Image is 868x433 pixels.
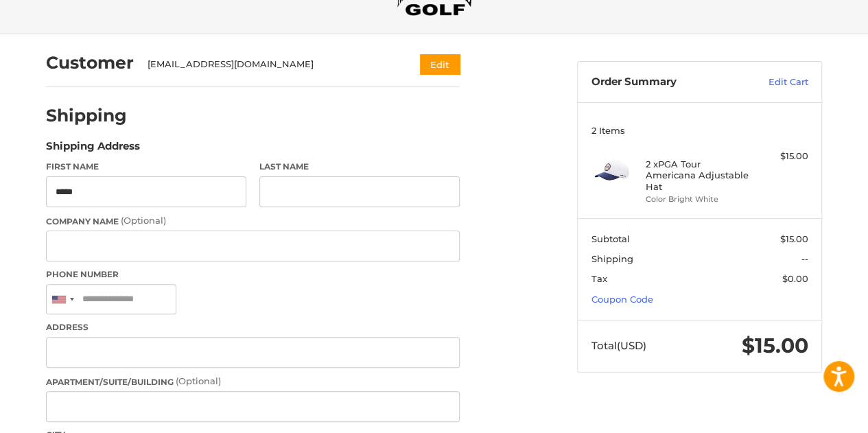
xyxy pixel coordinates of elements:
[46,105,127,126] h2: Shipping
[591,294,653,305] a: Coupon Code
[46,161,246,173] label: First Name
[47,285,78,314] div: United States: +1
[259,161,460,173] label: Last Name
[646,194,751,205] li: Color Bright White
[591,253,633,264] span: Shipping
[739,75,808,89] a: Edit Cart
[46,268,460,281] label: Phone Number
[148,58,394,71] div: [EMAIL_ADDRESS][DOMAIN_NAME]
[801,253,808,264] span: --
[591,339,646,352] span: Total (USD)
[46,375,460,388] label: Apartment/Suite/Building
[782,273,808,284] span: $0.00
[121,215,166,226] small: (Optional)
[591,125,808,136] h3: 2 Items
[46,139,140,161] legend: Shipping Address
[780,233,808,244] span: $15.00
[646,159,751,192] h4: 2 x PGA Tour Americana Adjustable Hat
[420,54,460,74] button: Edit
[754,150,808,163] div: $15.00
[46,321,460,333] label: Address
[46,52,134,73] h2: Customer
[742,333,808,358] span: $15.00
[591,273,607,284] span: Tax
[176,375,221,386] small: (Optional)
[591,75,739,89] h3: Order Summary
[46,214,460,228] label: Company Name
[591,233,630,244] span: Subtotal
